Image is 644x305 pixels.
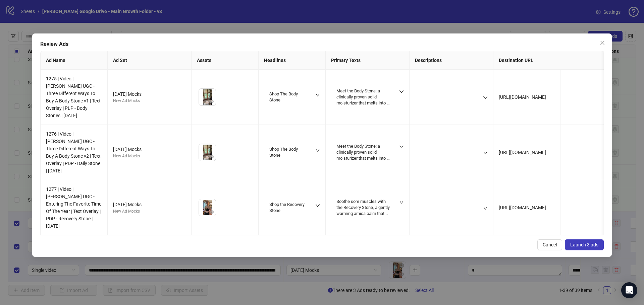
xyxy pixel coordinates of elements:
th: Destination URL [493,51,604,70]
th: Headlines [259,51,326,70]
div: New Ad Mocks [113,98,186,104]
div: Shop The Body Stone [269,91,307,103]
span: down [315,203,320,208]
img: Asset 1 [199,199,216,216]
span: 1277 | Video | [PERSON_NAME] UGC - Entering The Favorite Time Of The Year | Text Overlay | PDP - ... [46,186,101,229]
span: down [315,148,320,153]
th: Ad Set [108,51,192,70]
div: Meet the Body Stone: a clinically proven solid moisturizer that melts into skin for deep, lasting... [336,143,390,162]
span: down [483,206,488,211]
button: Preview [208,208,216,216]
button: Preview [208,153,216,161]
div: New Ad Mocks [113,153,186,159]
button: Preview [208,97,216,105]
span: down [315,93,320,97]
th: Ad Name [41,51,108,70]
button: Close [597,37,608,48]
span: eye [209,99,214,104]
div: [DATE] Mocks [113,201,186,208]
span: [URL][DOMAIN_NAME] [499,94,546,100]
span: eye [209,210,214,214]
div: Open Intercom Messenger [621,282,637,298]
span: eye [209,154,214,159]
div: New Ad Mocks [113,208,186,215]
span: Launch 3 ads [570,242,598,247]
span: down [399,89,404,94]
span: close [600,40,605,46]
span: down [399,145,404,149]
div: Review Ads [40,40,604,48]
div: Shop the Recovery Stone [269,202,307,214]
div: [DATE] Mocks [113,146,186,153]
div: Shop The Body Stone [269,146,307,158]
span: down [483,151,488,155]
img: Asset 1 [199,144,216,161]
span: 1276 | Video | [PERSON_NAME] UGC - Three Different Ways To Buy A Body Stone v2 | Text Overlay | P... [46,131,101,173]
span: down [399,200,404,205]
img: Asset 1 [199,89,216,105]
div: [DATE] Mocks [113,90,186,98]
th: Descriptions [410,51,493,70]
div: Soothe sore muscles with the Recovery Stone, a gently warming arnica balm that delivers the ultim... [336,199,390,217]
th: Assets [192,51,259,70]
span: Cancel [543,242,557,247]
span: 1275 | Video | [PERSON_NAME] UGC - Three Different Ways To Buy A Body Stone v1 | Text Overlay | P... [46,76,101,118]
span: down [483,95,488,100]
button: Cancel [537,239,562,250]
span: [URL][DOMAIN_NAME] [499,205,546,210]
div: Meet the Body Stone: a clinically proven solid moisturizer that melts into skin for deep, lasting... [336,88,390,106]
th: Primary Texts [326,51,410,70]
span: [URL][DOMAIN_NAME] [499,150,546,155]
button: Launch 3 ads [565,239,604,250]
